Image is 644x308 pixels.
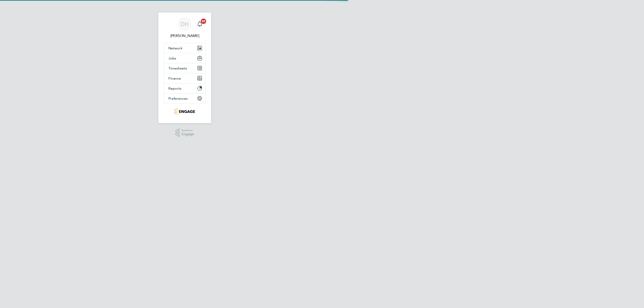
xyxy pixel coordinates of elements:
[168,96,188,101] span: Preferences
[168,86,181,91] span: Reports
[164,53,205,63] button: Jobs
[181,21,189,27] span: DH
[168,56,176,60] span: Jobs
[164,43,205,53] button: Network
[164,83,205,93] button: Reports
[164,108,206,115] a: Go to home page
[168,76,181,80] span: Finance
[164,93,205,103] button: Preferences
[201,19,206,24] span: 20
[195,17,204,31] a: 20
[164,33,206,38] span: Danielle Hughes
[182,129,194,132] span: Powered by
[158,13,211,123] nav: Main navigation
[164,63,205,73] button: Timesheets
[182,132,194,136] span: Engage
[168,66,187,70] span: Timesheets
[174,108,195,115] img: nowcareers-logo-retina.png
[164,73,205,83] button: Finance
[164,17,206,38] a: DH[PERSON_NAME]
[175,129,194,137] a: Powered byEngage
[168,46,182,50] span: Network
